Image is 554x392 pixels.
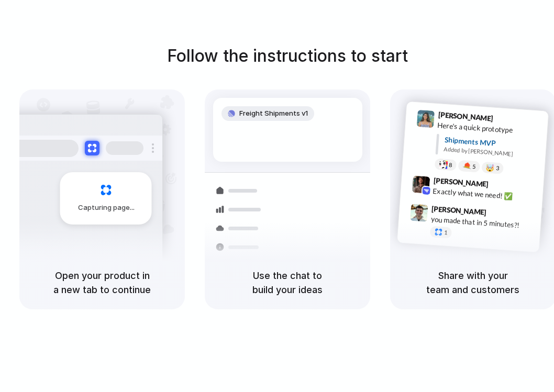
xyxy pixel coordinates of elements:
[492,180,513,192] span: 9:42 AM
[496,165,500,171] span: 3
[167,43,408,69] h1: Follow the instructions to start
[449,162,452,168] span: 8
[431,203,487,218] span: [PERSON_NAME]
[444,135,541,152] div: Shipments MVP
[486,164,495,172] div: 🤯
[472,164,476,170] span: 5
[437,120,542,138] div: Here's a quick prototype
[444,145,540,160] div: Added by [PERSON_NAME]
[239,108,308,119] span: Freight Shipments v1
[430,214,535,231] div: you made that in 5 minutes?!
[433,175,489,190] span: [PERSON_NAME]
[78,203,136,213] span: Capturing page
[403,268,543,297] h5: Share with your team and customers
[444,230,448,236] span: 1
[490,208,511,220] span: 9:47 AM
[433,185,537,203] div: Exactly what we need! ✅
[496,114,518,127] span: 9:41 AM
[32,268,172,297] h5: Open your product in a new tab to continue
[217,268,358,297] h5: Use the chat to build your ideas
[438,109,493,124] span: [PERSON_NAME]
